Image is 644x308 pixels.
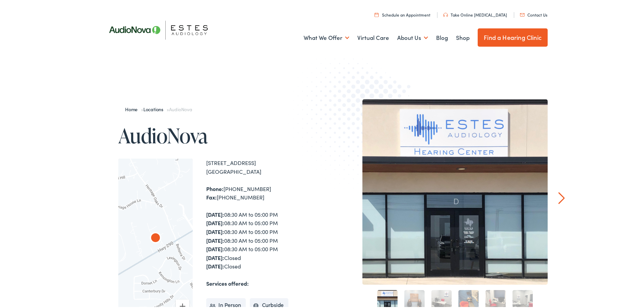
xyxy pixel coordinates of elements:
span: AudioNova [169,104,192,111]
div: [PHONE_NUMBER] [PHONE_NUMBER] [206,183,325,200]
img: utility icon [443,11,448,16]
a: What We Offer [304,24,349,49]
h1: AudioNova [118,123,325,145]
strong: [DATE]: [206,209,224,217]
strong: [DATE]: [206,261,224,268]
a: Take Online [MEDICAL_DATA] [443,10,507,16]
a: Contact Us [520,10,547,16]
strong: [DATE]: [206,253,224,260]
strong: [DATE]: [206,244,224,251]
a: Schedule an Appointment [375,10,430,16]
a: Locations [143,104,167,111]
strong: [DATE]: [206,227,224,234]
strong: Fax: [206,192,217,199]
div: [STREET_ADDRESS] [GEOGRAPHIC_DATA] [206,157,325,174]
a: About Us [397,24,428,49]
a: Blog [436,24,448,49]
a: Virtual Care [357,24,389,49]
strong: Phone: [206,184,223,191]
a: Find a Hearing Clinic [478,27,548,45]
a: Shop [456,24,470,49]
a: Next [558,191,565,203]
img: utility icon [520,12,525,15]
img: utility icon [375,11,379,16]
div: AudioNova [145,227,166,248]
strong: [DATE]: [206,218,224,225]
span: » » [125,104,192,111]
div: 08:30 AM to 05:00 PM 08:30 AM to 05:00 PM 08:30 AM to 05:00 PM 08:30 AM to 05:00 PM 08:30 AM to 0... [206,209,325,269]
a: Home [125,104,141,111]
strong: [DATE]: [206,235,224,243]
strong: Services offered: [206,278,249,286]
